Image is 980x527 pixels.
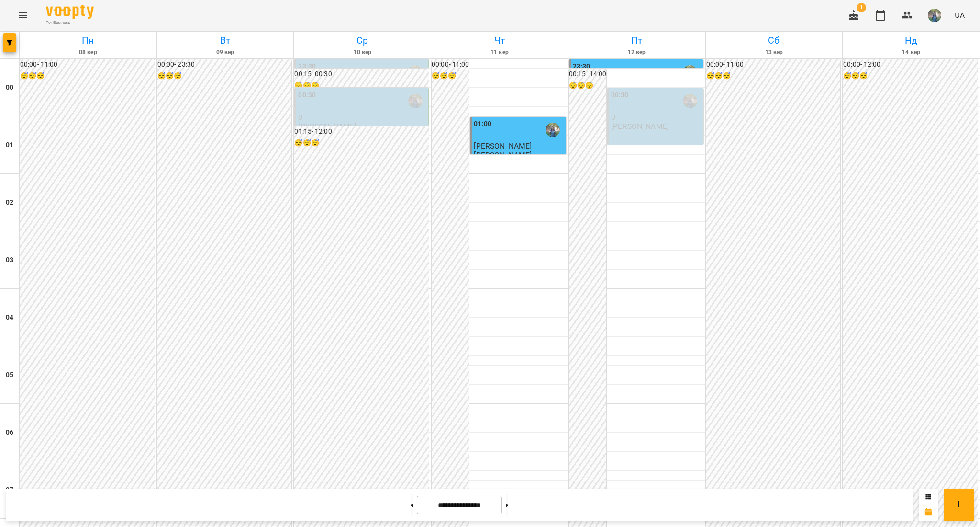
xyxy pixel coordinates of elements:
span: For Business [46,20,94,26]
h6: 12 вер [570,48,704,57]
h6: 00:00 - 11:00 [20,59,155,70]
h6: 11 вер [433,48,567,57]
h6: 😴😴😴 [569,80,606,91]
h6: 01 [6,140,13,150]
h6: Вт [158,33,292,48]
h6: 13 вер [707,48,841,57]
h6: 00:15 - 14:00 [569,69,606,80]
p: 0 [611,113,701,121]
h6: 😴😴😴 [294,138,429,149]
h6: 02 [6,197,13,208]
h6: 00:00 - 12:00 [843,59,978,70]
img: Оладько Марія [408,94,423,108]
h6: 00:00 - 11:00 [432,59,469,70]
h6: 04 [6,312,13,323]
span: 1 [857,3,866,12]
p: [PERSON_NAME] [611,122,669,130]
h6: 10 вер [295,48,429,57]
label: 00:30 [611,90,629,101]
h6: 😴😴😴 [20,71,155,81]
h6: 14 вер [844,48,978,57]
img: Voopty Logo [46,5,94,19]
h6: Нд [844,33,978,48]
h6: 00:00 - 11:00 [706,59,841,70]
h6: 09 вер [158,48,292,57]
h6: Ср [295,33,429,48]
h6: 😴😴😴 [706,71,841,81]
h6: 😴😴😴 [432,71,469,81]
label: 23:30 [573,61,590,72]
h6: Пн [21,33,155,48]
button: Menu [11,4,34,27]
span: UA [955,10,965,20]
h6: 05 [6,370,13,380]
h6: 00:15 - 00:30 [294,69,429,80]
h6: 08 вер [21,48,155,57]
h6: 😴😴😴 [843,71,978,81]
h6: 03 [6,255,13,265]
button: UA [951,6,969,24]
label: 01:00 [474,119,491,129]
label: 23:30 [298,61,316,72]
h6: 00 [6,82,13,93]
span: [PERSON_NAME] [474,141,532,150]
img: Оладько Марія [408,65,423,80]
h6: Сб [707,33,841,48]
h6: Чт [433,33,567,48]
p: [PERSON_NAME] [298,122,356,130]
h6: 😴😴😴 [157,71,292,81]
h6: 00:00 - 23:30 [157,59,292,70]
img: Оладько Марія [683,94,697,108]
img: de1e453bb906a7b44fa35c1e57b3518e.jpg [928,9,941,22]
h6: 06 [6,427,13,438]
h6: Пт [570,33,704,48]
label: 00:30 [298,90,316,101]
img: Оладько Марія [546,123,560,137]
p: 0 [298,113,426,121]
h6: 01:15 - 12:00 [294,126,429,137]
h6: 😴😴😴 [294,80,429,91]
p: [PERSON_NAME] [474,151,532,159]
img: Оладько Марія [683,65,697,80]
